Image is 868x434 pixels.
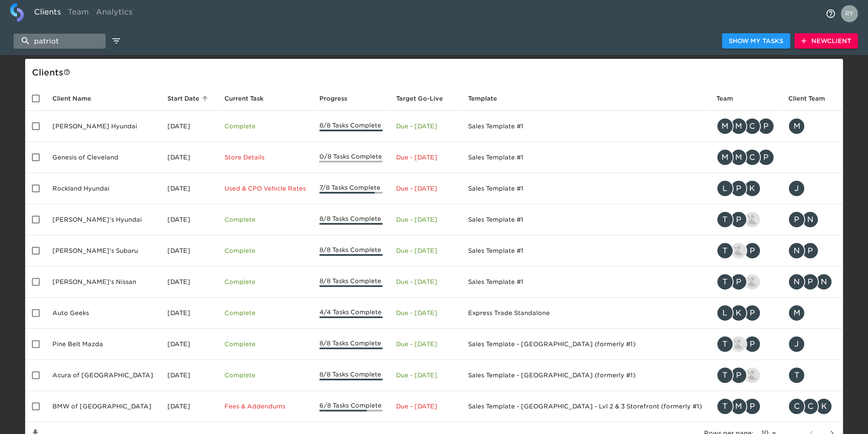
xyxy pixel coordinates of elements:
p: Due - [DATE] [396,309,454,317]
div: M [788,304,805,321]
div: leah.fisher@roadster.com, kevin.dodt@roadster.com, patrick.moreau@roadster.com [716,304,775,321]
p: Complete [224,371,306,379]
p: Store Details [224,153,306,162]
p: Complete [224,122,306,130]
td: [DATE] [161,298,217,329]
p: Due - [DATE] [396,215,454,224]
div: P [730,367,747,384]
img: Profile [841,5,858,22]
div: P [730,211,747,228]
a: Clients [31,3,64,24]
div: M [730,149,747,166]
td: [PERSON_NAME]'s Subaru [46,235,161,266]
div: P [744,398,761,415]
div: M [788,118,805,135]
td: [DATE] [161,360,217,391]
div: mreinhart@spitzer.com [788,118,836,135]
td: Sales Template #1 [461,142,710,173]
div: N [815,273,832,290]
div: mike.crothers@roadster.com, madison.pollet@roadster.com, clayton.mandel@roadster.com, patrick.mor... [716,149,775,166]
div: M [716,149,733,166]
div: P [730,273,747,290]
div: tracy@roadster.com, nikko.foster@roadster.com, patrick.moreau@roadster.com [716,336,775,353]
img: kevin.lo@roadster.com [744,367,760,383]
p: Complete [224,246,306,255]
p: Used & CPO Vehicle Rates [224,184,306,193]
a: Analytics [92,3,136,24]
img: logo [10,3,24,22]
img: nikko.foster@roadster.com [744,212,760,227]
p: Due - [DATE] [396,340,454,348]
div: tracy@roadster.com, patrick.moreau@roadster.com, kevin.lo@roadster.com [716,367,775,384]
td: Express Trade Standalone [461,298,710,329]
div: ty@acurastamford.com [788,367,836,384]
p: Due - [DATE] [396,371,454,379]
td: Sales Template - [GEOGRAPHIC_DATA] (formerly #1) [461,360,710,391]
span: Progress [319,93,358,104]
td: Sales Template #1 [461,111,710,142]
div: P [757,118,774,135]
td: [DATE] [161,235,217,266]
td: 8/8 Tasks Complete [313,329,389,360]
span: Start Date [167,93,210,104]
span: Target Go-Live [396,93,454,104]
td: Genesis of Cleveland [46,142,161,173]
img: nikko.foster@roadster.com [731,243,746,258]
td: [PERSON_NAME] Hyundai [46,111,161,142]
div: M [730,118,747,135]
button: NewClient [794,33,858,49]
td: Auto Geeks [46,298,161,329]
div: K [744,180,761,197]
p: Due - [DATE] [396,153,454,162]
p: Complete [224,278,306,286]
td: 8/8 Tasks Complete [313,204,389,235]
div: K [730,304,747,321]
td: Sales Template #1 [461,173,710,204]
div: tracy@roadster.com, madison.pollet@roadster.com, patrick.moreau@roadster.com [716,398,775,415]
td: [PERSON_NAME]'s Hyundai [46,204,161,235]
td: 8/8 Tasks Complete [313,360,389,391]
div: jpalatucci@rocklandhyundai.com [788,180,836,197]
div: ceciljlam@gmail.com, clam@holmanauto.com, kkasten@holmanauto.com [788,398,836,415]
div: leah.fisher@roadster.com, patrick.moreau@roadster.com, kendra@roadster.com [716,180,775,197]
span: New Client [801,36,851,46]
td: Pine Belt Mazda [46,329,161,360]
td: BMW of [GEOGRAPHIC_DATA] [46,391,161,422]
td: 7/8 Tasks Complete [313,173,389,204]
td: 4/4 Tasks Complete [313,298,389,329]
td: [DATE] [161,111,217,142]
span: Client Name [52,93,102,104]
td: [DATE] [161,173,217,204]
div: T [716,398,733,415]
div: T [716,367,733,384]
div: mike.crothers@roadster.com, madison.pollet@roadster.com, clayton.mandel@roadster.com, patrick.mor... [716,118,775,135]
button: Show My Tasks [722,33,790,49]
div: T [716,211,733,228]
p: Due - [DATE] [396,122,454,130]
div: C [744,118,761,135]
span: Team [716,93,744,104]
span: Client Team [788,93,836,104]
p: Complete [224,340,306,348]
img: nikko.foster@roadster.com [731,336,746,352]
div: tracy@roadster.com, patrick.moreau@roadster.com, nikko.foster@roadster.com [716,211,775,228]
button: edit [109,34,124,48]
div: J [788,180,805,197]
p: Due - [DATE] [396,246,454,255]
td: [PERSON_NAME]'s Nissan [46,266,161,298]
td: Rockland Hyundai [46,173,161,204]
div: N [788,242,805,259]
div: T [716,242,733,259]
div: joep@pinebeltcars.com [788,336,836,353]
div: P [744,304,761,321]
td: [DATE] [161,329,217,360]
div: P [788,211,805,228]
div: P [744,242,761,259]
div: tracy@roadster.com, nikko.foster@roadster.com, patrick.moreau@roadster.com [716,242,775,259]
td: [DATE] [161,266,217,298]
td: Sales Template #1 [461,266,710,298]
div: Client s [32,66,839,79]
p: Due - [DATE] [396,402,454,411]
td: [DATE] [161,142,217,173]
div: nmartinez1130@yahoo.com, prubin@lynnes.com, nick@lynnes.com [788,273,836,290]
